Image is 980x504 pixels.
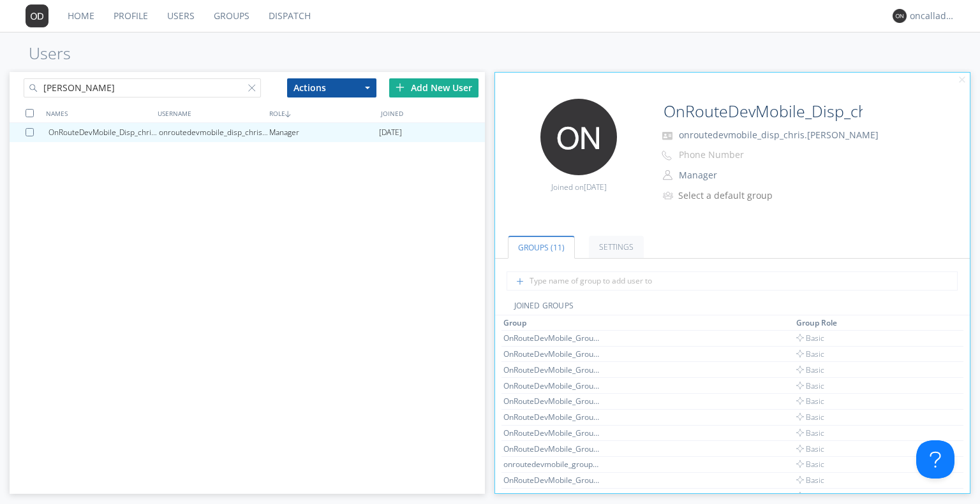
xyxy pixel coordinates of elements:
div: OnRouteDevMobile_Group_2 [503,443,599,454]
div: oncalladmin1 [910,10,958,22]
img: cancel.svg [958,76,967,85]
div: OnRouteDevMobile_Group_7 [503,380,599,391]
span: Basic [796,333,824,343]
input: Search users [24,78,261,97]
div: OnRouteDevMobile_Group_9 [503,396,599,407]
div: Select a default group [678,189,785,202]
div: USERNAME [154,104,266,122]
span: [DATE] [584,182,607,192]
div: JOINED GROUPS [495,300,970,315]
a: OnRouteDevMobile_Disp_chris.[PERSON_NAME]onroutedevmobile_disp_chris.[PERSON_NAME]Manager[DATE] [10,123,484,142]
span: onroutedevmobile_disp_chris.[PERSON_NAME] [679,129,879,141]
input: Type name of group to add user to [507,271,958,291]
div: onroutedevmobile_disp_chris.[PERSON_NAME] [159,123,269,142]
span: Basic [796,349,824,359]
img: 373638.png [893,9,907,23]
span: Joined on [551,182,607,192]
div: JOINED [378,104,489,122]
img: 373638.png [26,4,48,27]
a: Groups (11) [508,236,575,259]
div: OnRouteDevMobile_Group_10 [503,491,599,501]
div: OnRouteDevMobile_Group_1 [503,412,599,422]
iframe: Toggle Customer Support [916,440,954,479]
span: Basic [796,412,824,422]
img: 373638.png [540,99,617,175]
div: OnRouteDevMobile_Group_3 [503,333,599,343]
button: Actions [287,78,376,97]
span: Basic [796,443,824,454]
div: OnRouteDevMobile_Group_4 [503,475,599,486]
span: Basic [796,428,824,438]
img: phone-outline.svg [662,150,672,161]
div: NAMES [43,104,154,122]
img: plus.svg [396,83,405,92]
div: OnRouteDevMobile_Group_6 [503,349,599,359]
span: Basic [796,459,824,470]
div: Manager [269,123,380,142]
div: Add New User [389,78,479,97]
span: Basic [796,475,824,486]
a: Settings [589,236,644,258]
th: Toggle SortBy [501,315,794,331]
th: Toggle SortBy [794,315,888,331]
span: [DATE] [379,123,402,142]
span: Basic [796,491,824,501]
input: Name [658,99,865,124]
img: icon-alert-users-thin-outline.svg [663,187,675,204]
div: onroutedevmobile_group_command [503,459,599,470]
img: person-outline.svg [663,170,672,180]
span: Basic [796,380,824,391]
div: OnRouteDevMobile_Group_5 [503,428,599,438]
span: Basic [796,396,824,407]
span: Basic [796,364,824,375]
button: Manager [674,166,802,184]
div: ROLE [266,104,378,122]
div: OnRouteDevMobile_Disp_chris.[PERSON_NAME] [48,123,159,142]
div: OnRouteDevMobile_Group_8 [503,364,599,375]
th: Toggle SortBy [888,315,926,331]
